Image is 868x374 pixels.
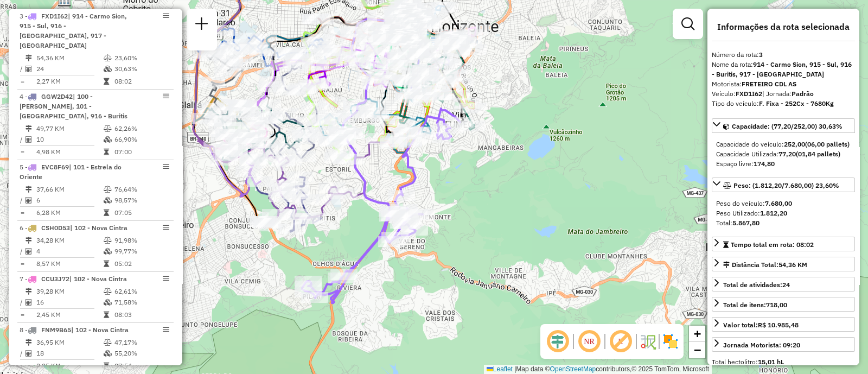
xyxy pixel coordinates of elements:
h4: Informações da rota selecionada [712,22,855,32]
span: Tempo total em rota: 08:02 [731,240,814,249]
i: Distância Total [25,237,32,244]
td: 18 [36,348,103,359]
span: Peso do veículo: [716,199,792,207]
strong: 718,00 [766,301,787,309]
em: Opções [163,93,169,99]
td: = [20,258,25,269]
a: Peso: (1.812,20/7.680,00) 23,60% [712,178,855,192]
span: + [694,327,701,340]
td: / [20,134,25,145]
img: Fluxo de ruas [639,333,656,350]
i: % de utilização da cubagem [104,136,112,143]
div: Nome da rota: [712,60,855,79]
span: FXD1I62 [41,12,68,20]
div: Tipo do veículo: [712,99,855,109]
td: 24 [36,64,103,74]
td: / [20,64,25,74]
i: Total de Atividades [25,136,32,143]
td: 6 [36,195,103,206]
td: 4,98 KM [36,147,103,157]
strong: 15,01 hL [758,358,784,366]
span: 3 - [20,12,127,49]
i: % de utilização do peso [104,237,112,244]
a: Tempo total em rota: 08:02 [712,237,855,251]
i: Tempo total em rota [104,363,109,369]
span: | Jornada: [762,90,814,98]
td: 05:02 [114,258,169,269]
span: Ocultar deslocamento [545,328,571,354]
div: Distância Total: [723,260,807,270]
td: 49,77 KM [36,123,103,134]
span: CCU3J72 [41,275,69,283]
i: % de utilização do peso [104,55,112,61]
div: Total de itens: [723,300,787,310]
i: Tempo total em rota [104,210,109,216]
td: 54,36 KM [36,53,103,64]
a: OpenStreetMap [550,365,596,373]
a: Zoom in [689,326,705,342]
td: 30,63% [114,64,169,74]
i: Distância Total [25,186,32,193]
td: 07:54 [114,360,169,371]
a: Distância Total:54,36 KM [712,257,855,271]
strong: 1.812,20 [760,209,787,217]
td: 07:00 [114,147,169,157]
a: Jornada Motorista: 09:20 [712,337,855,352]
em: Opções [163,326,169,333]
span: CSH0D53 [41,224,70,232]
em: Opções [163,275,169,282]
span: 5 - [20,163,122,181]
strong: 3 [759,50,763,59]
div: Motorista: [712,79,855,89]
strong: R$ 10.985,48 [758,321,799,329]
span: 7 - [20,275,127,283]
td: 07:05 [114,207,169,218]
td: 36,95 KM [36,337,103,348]
td: = [20,147,25,157]
span: | 102 - Nova Cintra [71,326,129,334]
td: 4 [36,246,103,257]
td: 55,20% [114,348,169,359]
a: Leaflet [487,365,513,373]
i: Distância Total [25,55,32,61]
i: Distância Total [25,339,32,346]
i: % de utilização da cubagem [104,248,112,255]
i: Distância Total [25,288,32,295]
span: Total de atividades: [723,281,790,289]
strong: 914 - Carmo Sion, 915 - Sul, 916 - Buritis, 917 - [GEOGRAPHIC_DATA] [712,60,852,78]
strong: Padrão [792,90,814,98]
div: Capacidade: (77,20/252,00) 30,63% [712,135,855,173]
strong: 252,00 [784,140,805,148]
div: Espaço livre: [716,159,851,169]
td: 08:03 [114,309,169,320]
span: | 100 - [PERSON_NAME], 101 - [GEOGRAPHIC_DATA], 916 - Buritis [20,92,127,120]
i: Tempo total em rota [104,312,109,318]
a: Capacidade: (77,20/252,00) 30,63% [712,118,855,133]
td: 8,57 KM [36,258,103,269]
span: GGW2D42 [41,92,73,100]
i: % de utilização da cubagem [104,299,112,306]
i: Total de Atividades [25,66,32,72]
strong: (01,84 pallets) [796,150,840,158]
td: / [20,348,25,359]
a: Total de atividades:24 [712,277,855,291]
td: 98,57% [114,195,169,206]
strong: FRETEIRO CDL AS [742,80,796,88]
a: Total de itens:718,00 [712,297,855,312]
td: 23,60% [114,53,169,64]
td: 66,90% [114,134,169,145]
td: = [20,207,25,218]
td: 62,26% [114,123,169,134]
i: Total de Atividades [25,248,32,255]
i: Total de Atividades [25,197,32,204]
div: Veículo: [712,89,855,99]
td: 2,45 KM [36,309,103,320]
td: 39,28 KM [36,286,103,297]
strong: 7.680,00 [765,199,792,207]
span: FNM9B65 [41,326,71,334]
a: Nova sessão e pesquisa [191,13,213,37]
i: Total de Atividades [25,350,32,357]
i: % de utilização da cubagem [104,197,112,204]
span: 4 - [20,92,127,120]
span: 6 - [20,224,127,232]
